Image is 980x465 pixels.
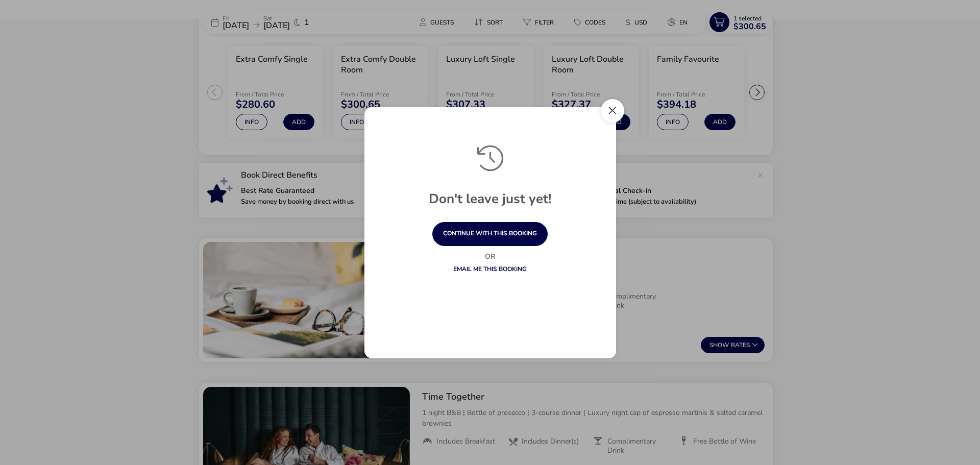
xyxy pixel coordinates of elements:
div: exitPrevention [364,107,616,358]
h1: Don't leave just yet! [379,192,601,222]
button: Close [601,99,624,123]
p: Or [408,251,572,262]
a: Email me this booking [453,265,527,273]
button: continue with this booking [432,222,548,246]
